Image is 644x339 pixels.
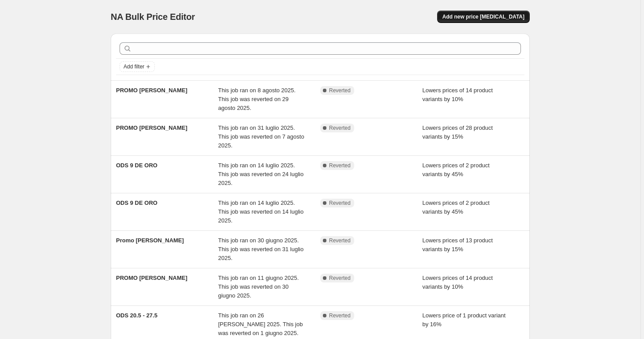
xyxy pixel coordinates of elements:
[116,200,157,206] span: ODS 9 DE ORO
[218,312,303,336] span: This job ran on 26 [PERSON_NAME] 2025. This job was reverted on 1 giugno 2025.
[218,87,296,111] span: This job ran on 8 agosto 2025. This job was reverted on 29 agosto 2025.
[423,124,493,140] span: Lowers prices of 28 product variants by 15%
[423,275,493,290] span: Lowers prices of 14 product variants by 10%
[218,124,304,149] span: This job ran on 31 luglio 2025. This job was reverted on 7 agosto 2025.
[218,237,304,261] span: This job ran on 30 giugno 2025. This job was reverted on 31 luglio 2025.
[329,87,351,94] span: Reverted
[423,87,493,102] span: Lowers prices of 14 product variants by 10%
[116,275,187,281] span: PROMO [PERSON_NAME]
[116,312,157,319] span: ODS 20.5 - 27.5
[218,275,299,299] span: This job ran on 11 giugno 2025. This job was reverted on 30 giugno 2025.
[116,124,187,131] span: PROMO [PERSON_NAME]
[124,63,144,70] span: Add filter
[423,312,506,328] span: Lowers price of 1 product variant by 16%
[116,162,157,169] span: ODS 9 DE ORO
[329,312,351,319] span: Reverted
[423,237,493,252] span: Lowers prices of 13 product variants by 15%
[218,162,304,186] span: This job ran on 14 luglio 2025. This job was reverted on 24 luglio 2025.
[437,11,530,23] button: Add new price [MEDICAL_DATA]
[329,124,351,132] span: Reverted
[423,162,490,177] span: Lowers prices of 2 product variants by 45%
[329,275,351,282] span: Reverted
[442,13,524,20] span: Add new price [MEDICAL_DATA]
[116,87,187,94] span: PROMO [PERSON_NAME]
[329,162,351,169] span: Reverted
[329,237,351,244] span: Reverted
[329,200,351,207] span: Reverted
[120,61,155,72] button: Add filter
[116,237,184,244] span: Promo [PERSON_NAME]
[111,12,195,22] span: NA Bulk Price Editor
[218,200,304,224] span: This job ran on 14 luglio 2025. This job was reverted on 14 luglio 2025.
[423,200,490,215] span: Lowers prices of 2 product variants by 45%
